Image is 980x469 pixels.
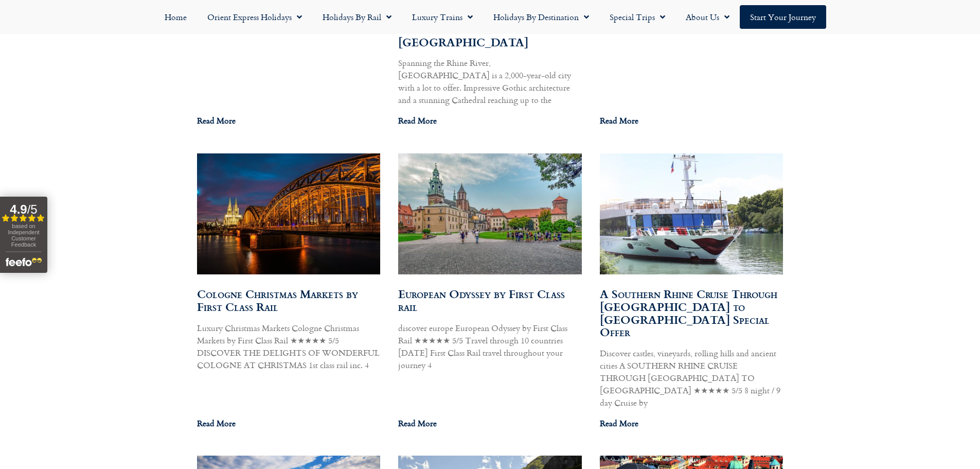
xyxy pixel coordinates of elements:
a: Read more about Excelsior Hotel Ernst, Cologne [197,114,236,127]
a: Home [154,5,197,29]
nav: Menu [5,5,975,29]
p: Spanning the Rhine River, [GEOGRAPHIC_DATA] is a 2,000-year-old city with a lot to offer. Impress... [398,57,582,106]
a: A Southern Rhine Cruise Through [GEOGRAPHIC_DATA] to [GEOGRAPHIC_DATA] Special Offer [600,285,777,340]
a: Holidays by Destination [483,5,599,29]
a: Read more about Seven Christmas markets in Cologne [398,114,437,127]
a: Holidays by Rail [312,5,402,29]
p: Discover castles, vineyards, rolling hills and ancient cities A SOUTHERN RHINE CRUISE THROUGH [GE... [600,347,783,409]
a: Start your Journey [740,5,826,29]
a: Read more about Cologne Christmas Markets by First Class Rail [197,417,236,429]
p: discover europe European Odyssey by First Class Rail ★★★★★ 5/5 Travel through 10 countries [DATE]... [398,322,582,371]
a: Read more about Hotel Mondial am Dom, Cologne [600,114,638,127]
a: Luxury Trains [402,5,483,29]
a: Read more about A Southern Rhine Cruise Through Germany to Switzerland Special Offer [600,417,638,429]
a: Cologne Christmas Markets by First Class Rail [197,285,358,315]
a: Seven Christmas markets in [GEOGRAPHIC_DATA] [398,21,538,50]
p: Luxury Christmas Markets Cologne Christmas Markets by First Class Rail ★★★★★ 5/5 DISCOVER THE DEL... [197,322,381,371]
a: Read more about European Odyssey by First Class rail [398,417,437,429]
a: Orient Express Holidays [197,5,312,29]
a: European Odyssey by First Class rail [398,285,565,315]
a: Special Trips [599,5,675,29]
a: About Us [675,5,740,29]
